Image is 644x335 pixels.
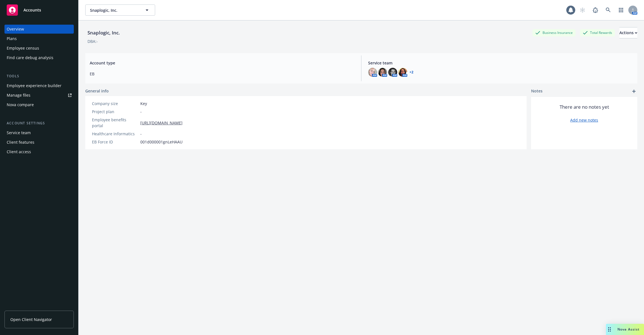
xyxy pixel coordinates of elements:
[90,7,138,13] span: Snaplogic, Inc.
[140,120,183,126] a: [URL][DOMAIN_NAME]
[85,4,155,16] button: Snaplogic, Inc.
[7,25,24,34] div: Overview
[4,81,74,90] a: Employee experience builder
[603,4,614,16] a: Search
[92,117,138,129] div: Employee benefits portal
[560,104,609,110] span: There are no notes yet
[570,117,598,123] a: Add new notes
[619,27,637,38] button: Actions
[4,91,74,100] a: Manage files
[140,131,142,137] span: -
[577,4,588,16] a: Start snowing
[4,73,74,79] div: Tools
[4,34,74,43] a: Plans
[4,53,74,62] a: Find care debug analysis
[7,128,31,137] div: Service team
[368,60,633,66] span: Service team
[4,147,74,156] a: Client access
[7,53,53,62] div: Find care debug analysis
[4,2,74,18] a: Accounts
[92,131,138,137] div: Healthcare Informatics
[23,8,41,12] span: Accounts
[619,27,637,38] div: Actions
[140,109,142,115] span: -
[4,44,74,53] a: Employee census
[85,88,109,94] span: General info
[7,138,34,147] div: Client features
[378,68,387,77] img: photo
[388,68,397,77] img: photo
[85,29,122,36] div: Snaplogic, Inc.
[606,324,644,335] button: Nova Assist
[4,128,74,137] a: Service team
[4,120,74,126] div: Account settings
[4,138,74,147] a: Client features
[10,317,52,322] span: Open Client Navigator
[7,81,61,90] div: Employee experience builder
[87,38,98,44] div: DBA: -
[92,101,138,106] div: Company size
[409,71,413,74] a: +2
[4,25,74,34] a: Overview
[580,29,615,36] div: Total Rewards
[7,147,31,156] div: Client access
[398,68,407,77] img: photo
[606,324,613,335] div: Drag to move
[590,4,601,16] a: Report a Bug
[615,4,627,16] a: Switch app
[92,109,138,115] div: Project plan
[7,100,34,109] div: Nova compare
[4,100,74,109] a: Nova compare
[90,71,354,77] span: EB
[531,88,543,95] span: Notes
[617,327,640,332] span: Nova Assist
[7,44,39,53] div: Employee census
[7,34,17,43] div: Plans
[92,139,138,145] div: EB Force ID
[7,91,30,100] div: Manage files
[631,88,637,95] a: add
[90,60,354,66] span: Account type
[140,101,147,106] span: Key
[368,68,377,77] img: photo
[532,29,576,36] div: Business Insurance
[140,139,183,145] span: 001d000001gnLeHAAU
